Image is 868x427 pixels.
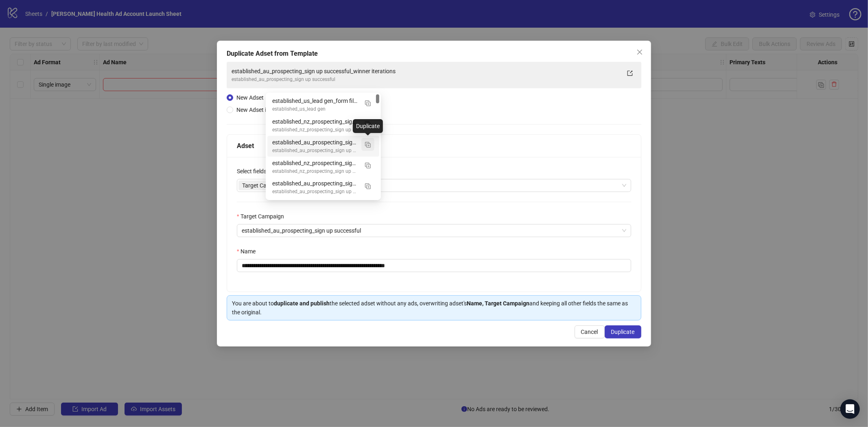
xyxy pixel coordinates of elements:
[236,107,307,113] span: New Adset in Campaign
[232,76,620,83] div: established_au_prospecting_sign up successful
[575,325,605,338] button: Cancel
[232,299,636,317] div: You are about to the selected adset without any ads, overwriting adset's and keeping all other fi...
[272,126,358,134] div: established_nz_prospecting_sign up successful
[627,70,633,76] span: export
[605,325,641,338] button: Duplicate
[267,157,379,177] div: established_nz_prospecting_sign up successful_brand video stills
[365,142,371,148] img: Duplicate
[242,224,626,237] span: established_au_prospecting_sign up successful
[237,212,289,221] label: Target Campaign
[361,159,374,172] button: Duplicate
[361,96,374,109] button: Duplicate
[361,117,374,130] button: Duplicate
[365,163,371,168] img: Duplicate
[237,141,631,151] div: Adset
[237,167,303,176] label: Select fields to overwrite
[365,100,371,106] img: Duplicate
[267,136,379,157] div: established_au_prospecting_sign up successful_winner iterations
[242,181,286,190] span: Target Campaign
[272,147,358,155] div: established_au_prospecting_sign up successful
[237,259,631,272] input: Name
[267,94,379,115] div: established_us_lead gen_form fill_prospecting
[267,177,379,198] div: established_au_prospecting_sign up successful_brand video stills
[237,247,261,256] label: Name
[840,399,860,419] div: Open Intercom Messenger
[272,96,358,105] div: established_us_lead gen_form fill_prospecting
[274,300,330,307] strong: duplicate and publish
[361,179,374,192] button: Duplicate
[227,49,641,59] div: Duplicate Adset from Template
[361,138,374,151] button: Duplicate
[238,181,293,190] span: Target Campaign
[467,300,529,307] strong: Name, Target Campaign
[272,159,358,168] div: established_nz_prospecting_sign up successful_brand video stills
[272,117,358,126] div: established_nz_prospecting_sign up successful_winner iterations
[272,105,358,113] div: established_us_lead gen
[272,179,358,188] div: established_au_prospecting_sign up successful_brand video stills
[636,49,643,55] span: close
[272,138,358,147] div: established_au_prospecting_sign up successful_winner iterations
[236,94,264,101] span: New Adset
[272,168,358,175] div: established_nz_prospecting_sign up successful
[353,119,383,133] div: Duplicate
[611,329,635,335] span: Duplicate
[581,329,598,335] span: Cancel
[267,115,379,136] div: established_nz_prospecting_sign up successful_winner iterations
[232,67,620,76] div: established_au_prospecting_sign up successful_winner iterations
[267,198,379,218] div: | Prospecting | NZ | July Features
[633,46,646,59] button: Close
[272,188,358,196] div: established_au_prospecting_sign up successful
[365,183,371,189] img: Duplicate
